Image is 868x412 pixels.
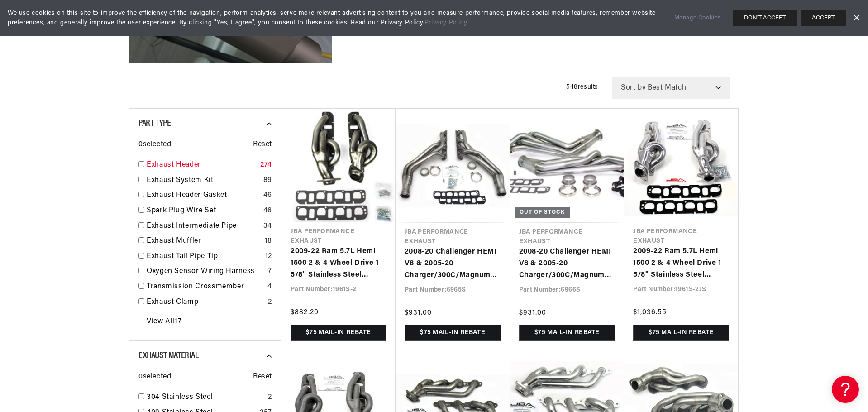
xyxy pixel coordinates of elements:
[633,246,729,281] a: 2009-22 Ram 5.7L Hemi 1500 2 & 4 Wheel Drive 1 5/8" Stainless Steel Shorty Header with Metallic C...
[268,266,272,278] div: 7
[147,266,264,278] a: Oxygen Sensor Wiring Harness
[519,246,615,281] a: 2008-20 Challenger HEMI V8 & 2005-20 Charger/300C/Magnum HEMI V8 1 7/8" Stainless Steel Long Tube...
[8,9,662,28] span: We use cookies on this site to improve the efficiency of the navigation, perform analytics, serve...
[267,281,272,293] div: 4
[147,175,260,187] a: Exhaust System Kit
[147,220,260,232] a: Exhaust Intermediate Pipe
[263,175,272,187] div: 89
[138,371,171,383] span: 0 selected
[674,14,721,23] a: Manage Cookies
[147,205,260,217] a: Spark Plug Wire Set
[138,139,171,151] span: 0 selected
[253,139,272,151] span: Reset
[263,220,272,232] div: 34
[147,392,264,403] a: 304 Stainless Steel
[801,10,846,26] button: ACCEPT
[147,235,261,247] a: Exhaust Muffler
[424,19,468,26] a: Privacy Policy.
[253,371,272,383] span: Reset
[147,190,260,201] a: Exhaust Header Gasket
[138,119,171,128] span: Part Type
[612,77,730,99] select: Sort by
[405,246,501,281] a: 2008-20 Challenger HEMI V8 & 2005-20 Charger/300C/Magnum HEMI V8 1 3/4" Long Tube Stainless Steel...
[265,251,272,263] div: 12
[138,351,199,360] span: Exhaust Material
[265,235,272,247] div: 18
[147,297,264,308] a: Exhaust Clamp
[268,392,272,403] div: 2
[147,251,262,263] a: Exhaust Tail Pipe Tip
[260,159,272,171] div: 274
[147,159,257,171] a: Exhaust Header
[621,84,646,91] span: Sort by
[263,190,272,201] div: 46
[268,297,272,308] div: 2
[849,11,863,25] a: Dismiss Banner
[733,10,797,26] button: DON'T ACCEPT
[566,84,598,91] span: 548 results
[147,281,264,293] a: Transmission Crossmember
[291,246,386,281] a: 2009-22 Ram 5.7L Hemi 1500 2 & 4 Wheel Drive 1 5/8" Stainless Steel Shorty Header
[147,316,181,328] a: View All 17
[263,205,272,217] div: 46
